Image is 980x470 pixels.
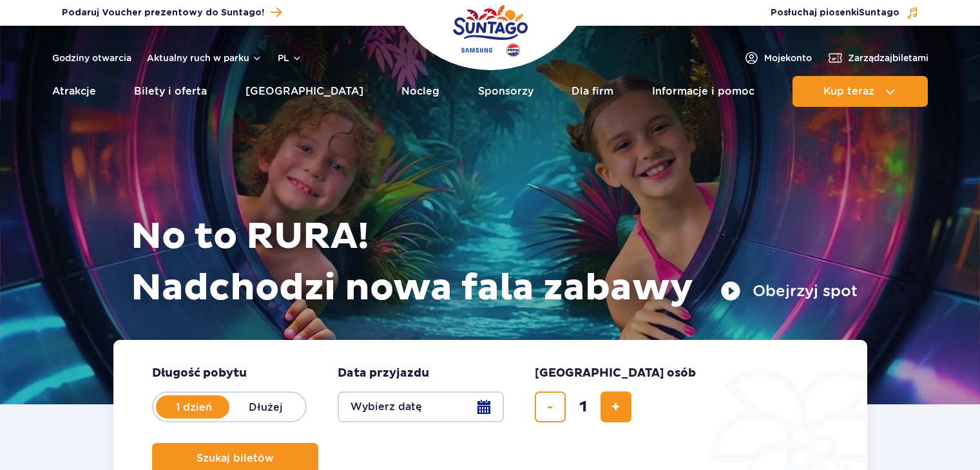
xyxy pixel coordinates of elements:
[338,366,429,381] span: Data przyjazdu
[134,76,207,107] a: Bilety i oferta
[52,76,96,107] a: Atrakcje
[401,76,439,107] a: Nocleg
[52,52,131,64] a: Godziny otwarcia
[848,52,928,64] span: Zarządzaj biletami
[600,391,631,422] button: dodaj bilet
[764,52,812,64] span: Moje konto
[229,393,303,420] label: Dłużej
[152,366,247,381] span: Długość pobytu
[535,366,696,381] span: [GEOGRAPHIC_DATA] osób
[245,76,363,107] a: [GEOGRAPHIC_DATA]
[720,281,858,301] button: Obejrzyj spot
[771,6,919,19] button: Posłuchaj piosenkiSuntago
[157,393,231,420] label: 1 dzień
[478,76,533,107] a: Sponsorzy
[62,6,264,19] span: Podaruj Voucher prezentowy do Suntago!
[771,6,899,19] span: Posłuchaj piosenki
[652,76,754,107] a: Informacje i pomoc
[744,50,812,66] a: Mojekonto
[793,76,928,107] button: Kup teraz
[568,391,599,422] input: liczba biletów
[338,391,504,422] button: Wybierz datę
[827,50,928,66] a: Zarządzajbiletami
[147,53,262,63] button: Aktualny ruch w parku
[62,4,282,21] a: Podaruj Voucher prezentowy do Suntago!
[859,8,899,17] span: Suntago
[535,391,566,422] button: usuń bilet
[823,86,874,97] span: Kup teraz
[197,453,274,464] span: Szukaj biletów
[278,52,302,64] button: pl
[572,76,613,107] a: Dla firm
[131,211,858,314] h1: No to RURA! Nadchodzi nowa fala zabawy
